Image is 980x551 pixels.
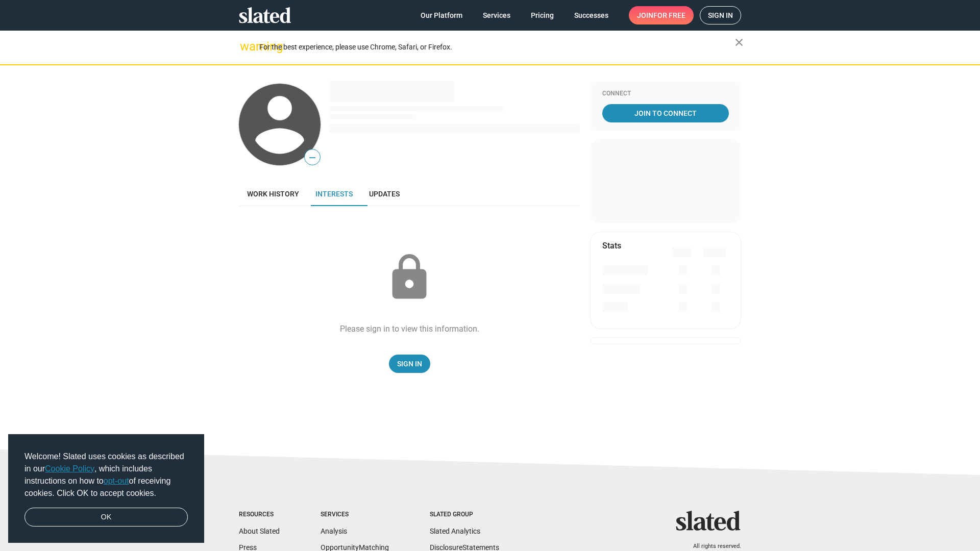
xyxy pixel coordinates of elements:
span: Join To Connect [604,104,727,122]
span: Successes [574,6,608,24]
a: Cookie Policy [45,464,94,473]
span: — [305,151,320,164]
mat-icon: warning [240,40,252,53]
span: Services [483,6,510,24]
div: Slated Group [430,511,499,519]
span: Our Platform [421,6,462,24]
span: Interests [315,190,353,198]
a: Pricing [523,6,562,24]
a: Services [475,6,519,24]
span: Sign In [397,355,422,373]
span: Sign in [708,7,733,24]
a: dismiss cookie message [24,508,188,527]
div: Please sign in to view this information. [340,323,479,334]
span: Updates [369,190,400,198]
div: Resources [239,511,280,519]
a: Slated Analytics [430,527,480,535]
a: Sign In [389,355,430,373]
div: cookieconsent [8,434,204,543]
div: Services [321,511,389,519]
a: Joinfor free [629,6,694,24]
a: Join To Connect [602,104,729,122]
span: for free [653,6,685,24]
a: Successes [566,6,617,24]
a: About Slated [239,527,280,535]
a: Our Platform [412,6,471,24]
mat-card-title: Stats [602,240,621,251]
span: Work history [247,190,299,198]
div: Connect [602,90,729,98]
div: For the best experience, please use Chrome, Safari, or Firefox. [259,40,735,54]
a: Work history [239,182,307,206]
a: Sign in [700,6,741,24]
span: Pricing [531,6,554,24]
span: Join [637,6,685,24]
a: Interests [307,182,361,206]
a: Analysis [321,527,347,535]
mat-icon: close [733,36,745,48]
span: Welcome! Slated uses cookies as described in our , which includes instructions on how to of recei... [24,450,188,499]
a: opt-out [104,477,129,485]
mat-icon: lock [384,252,435,303]
a: Updates [361,182,408,206]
